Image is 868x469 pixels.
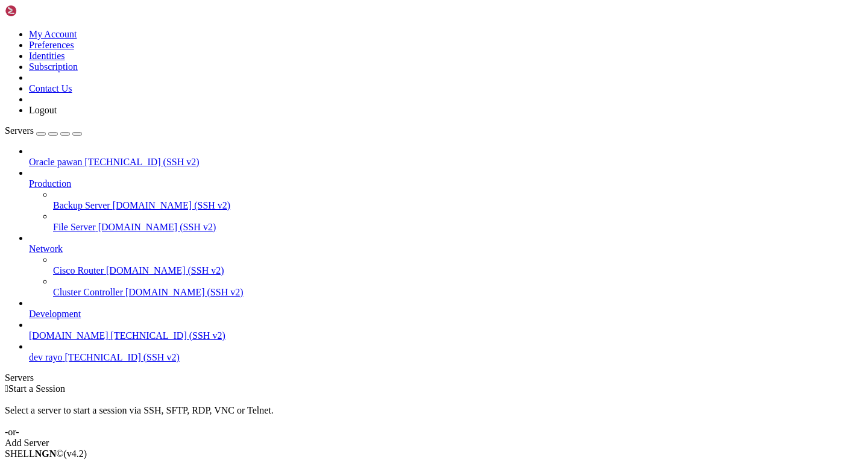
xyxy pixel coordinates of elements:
span: Servers [5,125,34,136]
span:  [5,383,8,394]
b: NGN [35,449,57,459]
span: [DOMAIN_NAME] [29,330,108,341]
span: Oracle pawan [29,157,82,167]
span: dev rayo [29,352,63,362]
a: Backup Server [DOMAIN_NAME] (SSH v2) [53,200,863,211]
li: Production [29,168,863,233]
span: Cluster Controller [53,287,123,297]
li: Development [29,298,863,319]
li: Cisco Router [DOMAIN_NAME] (SSH v2) [53,254,863,276]
a: Subscription [29,61,78,72]
span: [DOMAIN_NAME] (SSH v2) [106,265,224,275]
span: File Server [53,222,96,232]
span: SHELL © [5,449,87,459]
a: Development [29,309,863,319]
li: [DOMAIN_NAME] [TECHNICAL_ID] (SSH v2) [29,319,863,341]
span: Development [29,309,81,319]
a: Cluster Controller [DOMAIN_NAME] (SSH v2) [53,287,863,298]
span: [DOMAIN_NAME] (SSH v2) [113,200,231,210]
div: Add Server [5,438,863,449]
span: [TECHNICAL_ID] (SSH v2) [84,157,199,167]
div: Select a server to start a session via SSH, SFTP, RDP, VNC or Telnet. -or- [5,394,863,438]
a: dev rayo [TECHNICAL_ID] (SSH v2) [29,352,863,363]
li: Backup Server [DOMAIN_NAME] (SSH v2) [53,189,863,211]
a: Preferences [29,40,74,50]
span: Network [29,244,63,254]
span: Start a Session [8,383,65,394]
a: Cisco Router [DOMAIN_NAME] (SSH v2) [53,265,863,276]
a: File Server [DOMAIN_NAME] (SSH v2) [53,222,863,233]
img: Shellngn [5,5,74,17]
span: Production [29,178,71,189]
span: [TECHNICAL_ID] (SSH v2) [111,330,225,341]
a: Servers [5,125,82,136]
span: Backup Server [53,200,110,210]
span: [TECHNICAL_ID] (SSH v2) [65,352,180,362]
a: Identities [29,51,65,61]
a: Production [29,178,863,189]
li: Oracle pawan [TECHNICAL_ID] (SSH v2) [29,146,863,168]
a: Network [29,244,863,254]
span: [DOMAIN_NAME] (SSH v2) [98,222,216,232]
li: File Server [DOMAIN_NAME] (SSH v2) [53,211,863,233]
span: Cisco Router [53,265,104,275]
a: Logout [29,105,57,115]
a: Oracle pawan [TECHNICAL_ID] (SSH v2) [29,157,863,168]
a: [DOMAIN_NAME] [TECHNICAL_ID] (SSH v2) [29,330,863,341]
span: 4.2.0 [64,449,87,459]
div: Servers [5,373,863,383]
a: Contact Us [29,83,72,93]
span: [DOMAIN_NAME] (SSH v2) [125,287,244,297]
li: dev rayo [TECHNICAL_ID] (SSH v2) [29,341,863,363]
li: Cluster Controller [DOMAIN_NAME] (SSH v2) [53,276,863,298]
a: My Account [29,29,77,39]
li: Network [29,233,863,298]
